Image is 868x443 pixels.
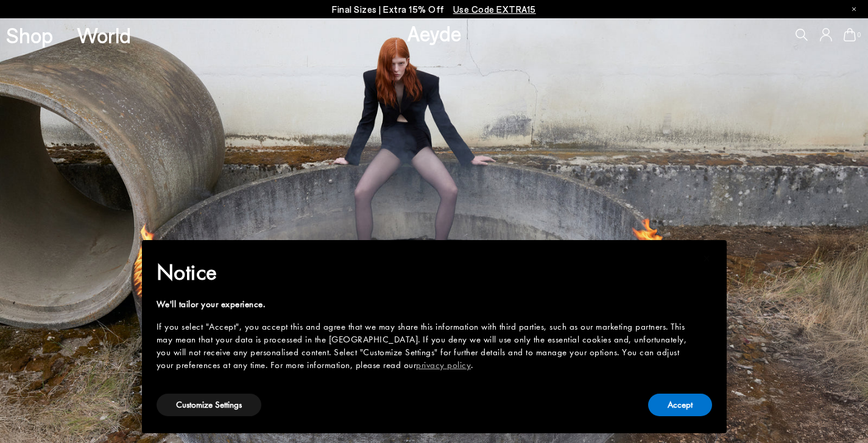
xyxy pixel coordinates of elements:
a: privacy policy [416,359,471,371]
div: If you select "Accept", you accept this and agree that we may share this information with third p... [157,321,693,372]
div: We'll tailor your experience. [157,298,693,311]
button: Accept [648,394,712,416]
a: 0 [844,28,856,41]
span: 0 [856,32,862,38]
span: × [703,249,711,268]
a: Aeyde [407,20,462,46]
span: Navigate to /collections/ss25-final-sizes [453,4,536,15]
button: Close this notice [693,244,722,273]
a: Shop [6,24,53,46]
p: Final Sizes | Extra 15% Off [332,2,536,17]
a: World [77,24,131,46]
h2: Notice [157,257,693,288]
button: Customize Settings [157,394,261,416]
